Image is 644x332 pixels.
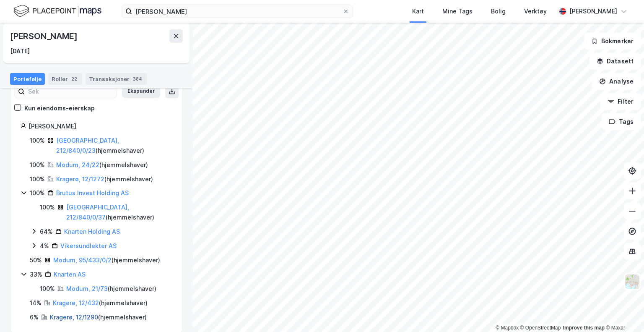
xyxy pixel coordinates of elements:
div: 100% [30,160,45,170]
button: Filter [600,93,641,110]
a: [GEOGRAPHIC_DATA], 212/840/0/23 [56,137,119,154]
button: Ekspander [122,85,160,98]
a: Mapbox [496,325,519,331]
div: [PERSON_NAME] [29,121,172,131]
a: Modum, 21/73 [66,285,108,292]
div: Mine Tags [442,6,473,16]
div: 33% [30,269,42,280]
button: Datasett [589,53,641,70]
a: Improve this map [563,325,605,331]
div: 384 [131,75,144,83]
iframe: Chat Widget [602,292,644,332]
a: Kragerø, 12/1272 [56,175,104,183]
div: Transaksjoner [86,73,147,85]
div: [PERSON_NAME] [569,6,617,16]
a: Kragerø, 12/432 [53,299,99,306]
div: Verktøy [524,6,547,16]
a: Modum, 24/22 [56,161,99,168]
div: ( hjemmelshaver ) [66,202,172,222]
input: Søk [25,85,117,98]
div: 100% [30,188,45,198]
a: Kragerø, 12/1290 [50,314,98,321]
div: 100% [40,202,55,212]
div: 6% [30,312,39,322]
button: Analyse [592,73,641,90]
button: Tags [602,113,641,130]
div: ( hjemmelshaver ) [56,174,153,184]
a: Knarten AS [54,271,86,278]
a: [GEOGRAPHIC_DATA], 212/840/0/37 [66,204,129,221]
a: Brutus Invest Holding AS [56,189,129,196]
a: OpenStreetMap [520,325,561,331]
div: 100% [30,136,45,146]
div: ( hjemmelshaver ) [56,136,172,156]
div: 100% [40,284,55,294]
div: 100% [30,174,45,184]
div: 14% [30,298,42,308]
div: ( hjemmelshaver ) [50,312,147,322]
input: Søk på adresse, matrikkel, gårdeiere, leietakere eller personer [132,5,343,18]
a: Modum, 95/433/0/2 [53,256,112,264]
div: ( hjemmelshaver ) [53,255,160,265]
div: Portefølje [10,73,45,85]
img: logo.f888ab2527a4732fd821a326f86c7f29.svg [13,4,101,18]
div: [PERSON_NAME] [10,29,79,43]
img: Z [624,274,640,290]
div: Kun eiendoms-eierskap [24,103,95,113]
div: Roller [48,73,82,85]
a: Vikersundlekter AS [60,242,117,249]
div: 64% [40,227,53,237]
div: Kart [412,6,424,16]
div: ( hjemmelshaver ) [66,284,156,294]
div: Bolig [491,6,506,16]
button: Bokmerker [584,33,641,50]
div: ( hjemmelshaver ) [53,298,148,308]
div: 50% [30,255,42,265]
div: 22 [70,75,79,83]
div: 4% [40,241,49,251]
div: ( hjemmelshaver ) [56,160,148,170]
div: [DATE] [10,46,30,56]
a: Knarten Holding AS [64,228,120,235]
div: Kontrollprogram for chat [602,292,644,332]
